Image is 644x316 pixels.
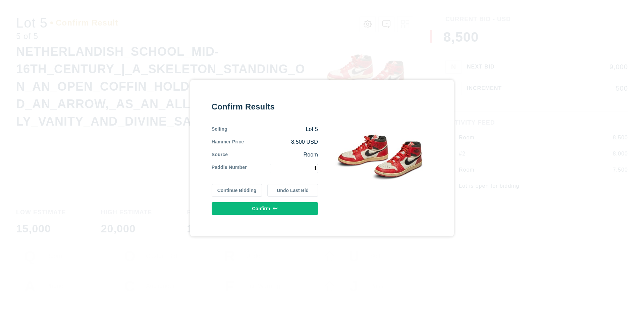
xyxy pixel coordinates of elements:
button: Continue Bidding [212,184,262,197]
div: 8,500 USD [244,138,318,146]
button: Confirm [212,202,318,215]
button: Undo Last Bid [267,184,318,197]
div: Lot 5 [227,126,318,133]
div: Confirm Results [212,101,318,112]
div: Selling [212,126,227,133]
div: Room [228,151,318,159]
div: Hammer Price [212,138,244,146]
div: Source [212,151,228,159]
div: Paddle Number [212,164,247,173]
